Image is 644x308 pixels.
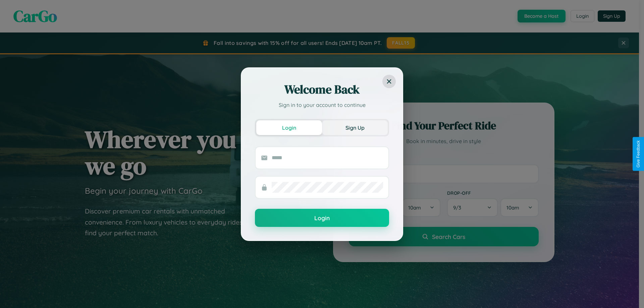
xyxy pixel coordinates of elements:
[322,120,388,135] button: Sign Up
[256,120,322,135] button: Login
[255,209,389,227] button: Login
[255,101,389,109] p: Sign in to your account to continue
[255,81,389,98] h2: Welcome Back
[636,140,641,168] div: Give Feedback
